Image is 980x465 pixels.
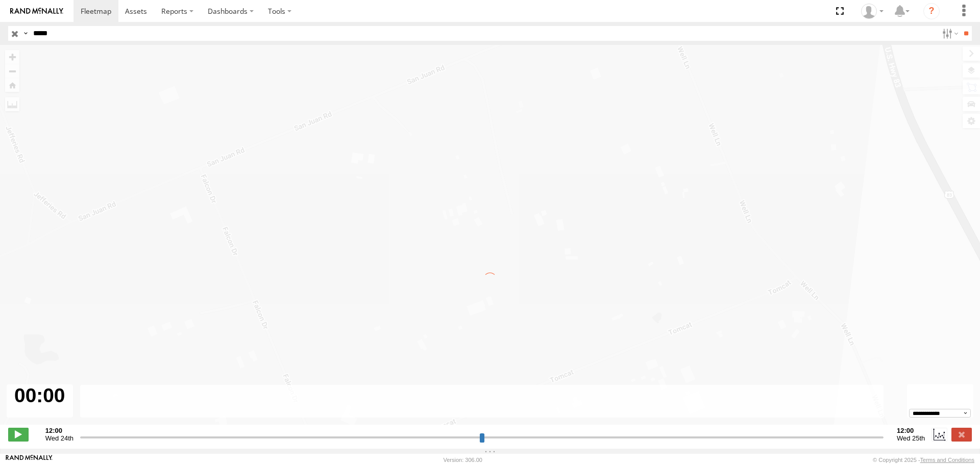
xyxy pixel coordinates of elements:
[923,3,940,19] i: ?
[6,455,53,465] a: Visit our Website
[45,427,73,434] strong: 12:00
[951,428,972,441] label: Close
[8,428,29,441] label: Play/Stop
[920,457,974,463] a: Terms and Conditions
[10,8,63,15] img: rand-logo.svg
[873,457,974,463] div: © Copyright 2025 -
[897,427,925,434] strong: 12:00
[444,457,482,463] div: Version: 306.00
[21,26,30,41] label: Search Query
[857,4,887,19] div: Caseta Laredo TX
[938,26,960,41] label: Search Filter Options
[897,434,925,442] span: Wed 25th
[45,434,73,442] span: Wed 24th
